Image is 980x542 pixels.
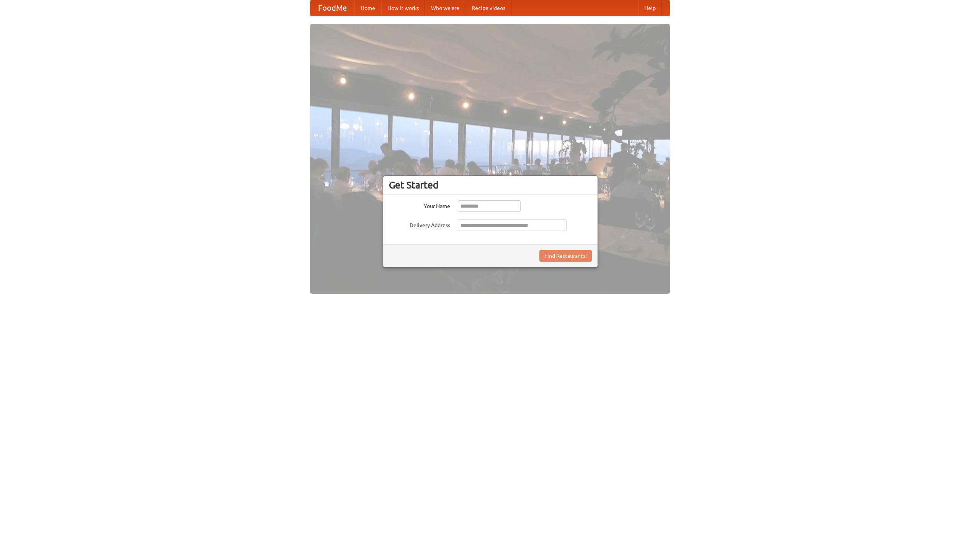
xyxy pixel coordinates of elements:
a: How it works [381,0,425,16]
label: Your Name [389,200,450,210]
a: Recipe videos [465,0,511,16]
a: Help [638,0,662,16]
a: FoodMe [310,0,354,16]
a: Who we are [425,0,465,16]
h3: Get Started [389,179,592,191]
button: Find Restaurants! [539,250,592,262]
label: Delivery Address [389,219,450,229]
a: Home [354,0,381,16]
